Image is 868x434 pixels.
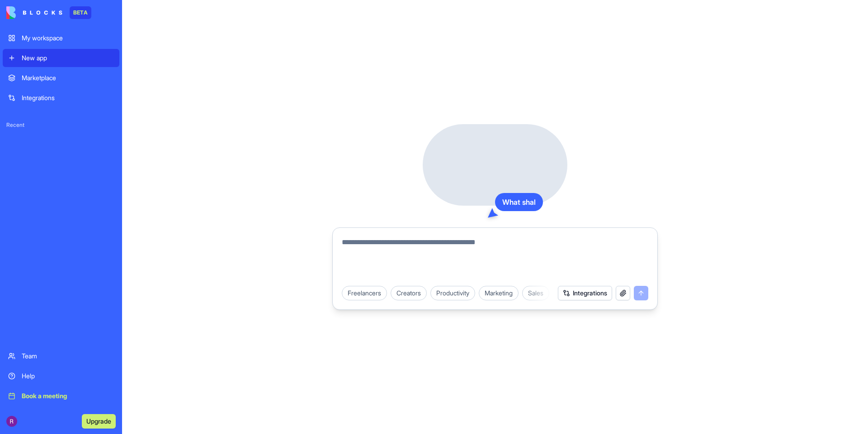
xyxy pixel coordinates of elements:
[6,416,17,427] img: ACg8ocJh6qMNhOjKqPJ2x3O7DxN102-P1vyo42jD6Q_4a8gKvOOhRQ=s96-c
[3,89,119,107] a: Integrations
[3,387,119,405] a: Book a meeting
[342,286,387,300] div: Freelancers
[479,286,519,300] div: Marketing
[22,73,114,82] div: Marketplace
[22,93,114,102] div: Integrations
[3,49,119,67] a: New app
[82,416,116,425] a: Upgrade
[391,286,427,300] div: Creators
[22,352,114,361] div: Team
[3,121,119,129] span: Recent
[22,53,114,63] div: New app
[558,286,612,300] button: Integrations
[82,414,116,429] button: Upgrade
[6,6,91,19] a: BETA
[3,29,119,47] a: My workspace
[495,193,543,211] div: What shal
[3,347,119,365] a: Team
[430,286,475,300] div: Productivity
[522,286,549,300] div: Sales
[6,6,62,19] img: logo
[3,69,119,87] a: Marketplace
[22,391,114,400] div: Book a meeting
[3,367,119,385] a: Help
[22,34,114,43] div: My workspace
[22,371,114,381] div: Help
[70,6,91,19] div: BETA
